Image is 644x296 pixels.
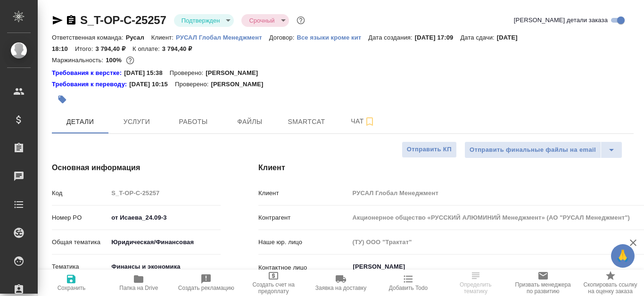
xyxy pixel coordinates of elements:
[52,262,108,271] p: Тематика
[52,162,221,173] h4: Основная информация
[340,115,386,127] span: Чат
[258,213,349,222] p: Контрагент
[402,141,457,158] button: Отправить КП
[52,34,126,41] p: Ответственная команда:
[124,54,136,66] button: 0.00 RUB;
[415,34,461,41] p: [DATE] 17:09
[52,68,124,78] div: Нажми, чтобы открыть папку с инструкцией
[75,45,95,52] p: Итого:
[52,80,129,89] a: Требования к переводу:
[38,270,105,296] button: Сохранить
[176,34,269,41] p: РУСАЛ Глобал Менеджмент
[52,189,108,198] p: Код
[66,15,77,26] button: Скопировать ссылку
[211,80,270,89] p: [PERSON_NAME]
[364,116,375,127] svg: Подписаться
[52,15,63,26] button: Скопировать ссылку для ЯМессенджера
[246,281,302,295] span: Создать счет на предоплату
[315,285,366,291] span: Заявка на доставку
[464,141,622,158] div: split button
[119,285,158,291] span: Папка на Drive
[295,14,307,26] button: Доп статусы указывают на важность/срочность заказа
[52,80,129,89] div: Нажми, чтобы открыть папку с инструкцией
[129,80,175,89] p: [DATE] 10:15
[297,34,368,41] p: Все языки кроме кит
[374,270,442,296] button: Добавить Todo
[269,34,297,41] p: Договор:
[58,285,86,291] span: Сохранить
[307,270,375,296] button: Заявка на доставку
[240,270,307,296] button: Создать счет на предоплату
[175,80,211,89] p: Проверено:
[514,16,608,25] span: [PERSON_NAME] детали заказа
[174,14,234,27] div: Подтвержден
[52,57,106,64] p: Маржинальность:
[176,33,269,41] a: РУСАЛ Глобал Менеджмент
[132,45,162,52] p: К оплате:
[124,68,170,78] p: [DATE] 15:38
[258,162,634,173] h4: Клиент
[162,45,199,52] p: 3 794,40 ₽
[509,270,577,296] button: Призвать менеджера по развитию
[470,145,596,156] span: Отправить финальные файлы на email
[58,116,103,128] span: Детали
[108,211,221,224] input: ✎ Введи что-нибудь
[227,116,272,128] span: Файлы
[95,45,132,52] p: 3 794,40 ₽
[52,213,108,222] p: Номер PO
[171,116,216,128] span: Работы
[108,234,221,250] div: Юридическая/Финансовая
[284,116,329,128] span: Smartcat
[577,270,644,296] button: Скопировать ссылку на оценку заказа
[368,34,414,41] p: Дата создания:
[80,14,166,26] a: S_T-OP-C-25257
[615,246,631,266] span: 🙏
[52,238,108,247] p: Общая тематика
[442,270,509,296] button: Определить тематику
[52,68,124,78] a: Требования к верстке:
[179,16,223,25] button: Подтвержден
[464,141,601,158] button: Отправить финальные файлы на email
[515,281,571,295] span: Призвать менеджера по развитию
[407,144,452,155] span: Отправить КП
[170,68,206,78] p: Проверено:
[258,189,349,198] p: Клиент
[126,34,151,41] p: Русал
[108,259,221,275] div: Финансы и экономика
[246,16,277,25] button: Срочный
[114,116,159,128] span: Услуги
[106,57,124,64] p: 100%
[297,33,368,41] a: Все языки кроме кит
[206,68,265,78] p: [PERSON_NAME]
[105,270,173,296] button: Папка на Drive
[582,281,638,295] span: Скопировать ссылку на оценку заказа
[178,285,234,291] span: Создать рекламацию
[611,244,635,268] button: 🙏
[460,34,496,41] p: Дата сдачи:
[258,238,349,247] p: Наше юр. лицо
[241,14,289,27] div: Подтвержден
[151,34,176,41] p: Клиент:
[52,89,73,110] button: Добавить тэг
[389,285,428,291] span: Добавить Todo
[173,270,240,296] button: Создать рекламацию
[258,263,349,272] p: Контактное лицо
[447,281,504,295] span: Определить тематику
[108,186,221,200] input: Пустое поле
